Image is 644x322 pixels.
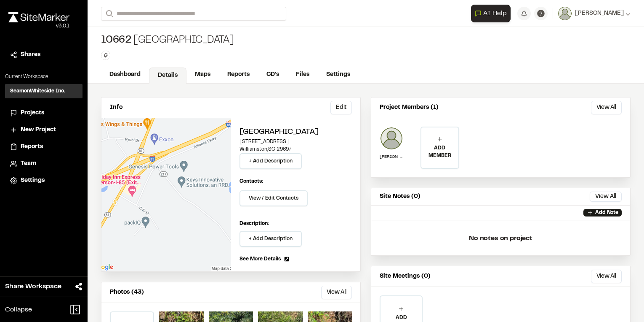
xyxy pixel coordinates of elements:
a: Details [149,68,186,84]
span: Shares [21,50,40,60]
p: Project Members (1) [380,103,439,112]
button: View All [590,192,622,202]
p: ADD MEMBER [421,144,459,160]
p: Info [110,103,122,112]
p: Site Notes (0) [380,192,420,201]
a: Dashboard [101,67,149,83]
a: Reports [219,67,258,83]
span: See More Details [240,255,281,263]
h3: SeamonWhiteside Inc. [10,87,65,95]
button: Edit Tags [101,51,110,60]
button: View All [591,270,622,283]
img: rebrand.png [8,12,69,22]
p: [PERSON_NAME] [380,154,403,160]
span: AI Help [483,8,507,19]
img: User [558,7,572,20]
a: Team [10,159,77,168]
span: Projects [21,108,44,118]
a: Settings [318,67,359,83]
p: Contacts: [240,178,263,185]
p: Description: [240,220,352,227]
a: Files [287,67,318,83]
button: View All [321,286,352,299]
p: Add Note [595,209,618,216]
a: Maps [186,67,219,83]
button: View / Edit Contacts [240,190,308,206]
h2: [GEOGRAPHIC_DATA] [240,127,352,138]
span: Reports [21,142,43,152]
button: Open AI Assistant [471,5,511,22]
a: Projects [10,108,77,118]
div: Open AI Assistant [471,5,514,22]
a: Settings [10,176,77,185]
span: [PERSON_NAME] [575,9,624,18]
button: Edit [330,101,352,114]
span: Settings [21,176,45,185]
p: Current Workspace [5,73,82,81]
a: New Project [10,125,77,135]
p: Williamston , SC 29697 [240,146,352,153]
a: Reports [10,142,77,152]
span: Share Workspace [5,281,61,292]
button: + Add Description [240,153,302,169]
button: View All [591,101,622,114]
p: No notes on project [378,225,623,252]
span: 10662 [101,34,132,47]
a: CD's [258,67,287,83]
button: Search [101,7,116,21]
a: Shares [10,50,77,60]
p: [STREET_ADDRESS] [240,138,352,146]
span: Collapse [5,305,32,315]
span: Team [21,159,36,168]
img: Raphael Betit [380,127,403,150]
button: [PERSON_NAME] [558,7,631,20]
div: [GEOGRAPHIC_DATA] [101,34,234,47]
span: New Project [21,125,56,135]
button: + Add Description [240,231,302,247]
p: Site Meetings (0) [380,272,431,281]
div: Oh geez...please don't... [8,22,69,30]
p: Photos (43) [110,288,144,297]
